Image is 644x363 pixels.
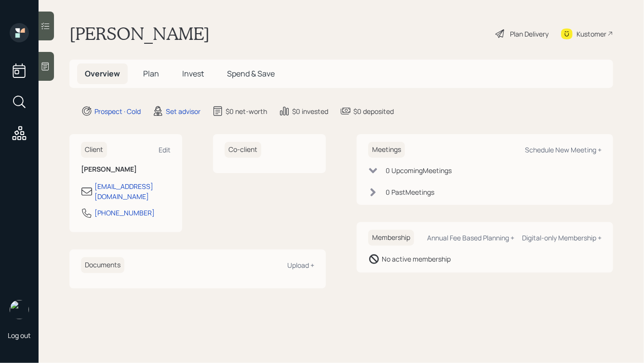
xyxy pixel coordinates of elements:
div: Edit [159,145,171,154]
div: Upload + [287,261,314,270]
img: hunter_neumayer.jpg [10,300,29,319]
span: Overview [85,68,120,79]
div: Plan Delivery [510,29,549,39]
h6: Client [81,142,107,158]
div: $0 net-worth [226,106,267,116]
div: Prospect · Cold [94,106,141,116]
h6: Membership [368,230,414,246]
span: Invest [182,68,204,79]
div: [PHONE_NUMBER] [94,208,155,218]
h6: [PERSON_NAME] [81,165,171,174]
h6: Co-client [225,142,261,158]
h1: [PERSON_NAME] [69,23,210,44]
h6: Documents [81,257,124,273]
div: 0 Upcoming Meeting s [386,165,452,175]
span: Plan [143,68,159,79]
div: Set advisor [166,106,201,116]
div: Kustomer [577,29,606,39]
div: [EMAIL_ADDRESS][DOMAIN_NAME] [94,181,171,201]
div: $0 invested [292,106,328,116]
div: Schedule New Meeting + [525,145,602,154]
div: Digital-only Membership + [522,233,602,242]
h6: Meetings [368,142,405,158]
div: $0 deposited [353,106,394,116]
div: Log out [8,331,31,340]
span: Spend & Save [227,68,275,79]
div: Annual Fee Based Planning + [427,233,514,242]
div: No active membership [382,254,451,264]
div: 0 Past Meeting s [386,187,434,197]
